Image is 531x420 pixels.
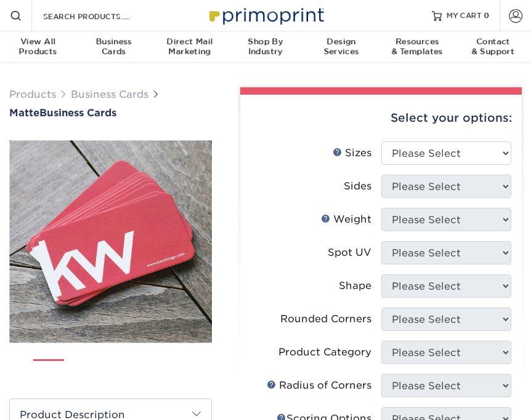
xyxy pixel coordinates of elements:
[76,37,152,47] span: Business
[152,37,227,47] span: Direct Mail
[455,37,531,47] span: Contact
[9,107,39,119] span: Matte
[280,312,371,327] div: Rounded Corners
[379,31,455,64] a: Resources& Templates
[9,89,56,100] a: Products
[33,355,64,386] img: Business Cards 01
[447,10,482,21] span: MY CART
[339,279,371,293] div: Shape
[204,2,327,28] img: Primoprint
[278,345,371,360] div: Product Category
[250,95,512,141] div: Select your options:
[304,37,379,47] span: Design
[75,354,105,384] img: Business Cards 02
[344,179,371,194] div: Sides
[379,37,455,57] div: & Templates
[304,31,379,64] a: DesignServices
[157,354,188,384] img: Business Cards 04
[152,37,227,57] div: Marketing
[42,9,162,23] input: SEARCH PRODUCTS.....
[328,245,371,260] div: Spot UV
[321,212,371,227] div: Weight
[76,31,152,64] a: BusinessCards
[9,140,212,343] img: Matte 01
[9,107,212,119] h1: Business Cards
[455,37,531,57] div: & Support
[71,89,148,100] a: Business Cards
[227,31,303,64] a: Shop ByIndustry
[484,11,490,20] span: 0
[116,354,147,384] img: Business Cards 03
[152,31,227,64] a: Direct MailMarketing
[379,37,455,47] span: Resources
[9,107,212,119] a: MatteBusiness Cards
[227,37,303,57] div: Industry
[304,37,379,57] div: Services
[267,378,371,393] div: Radius of Corners
[76,37,152,57] div: Cards
[455,31,531,64] a: Contact& Support
[227,37,303,47] span: Shop By
[333,146,371,160] div: Sizes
